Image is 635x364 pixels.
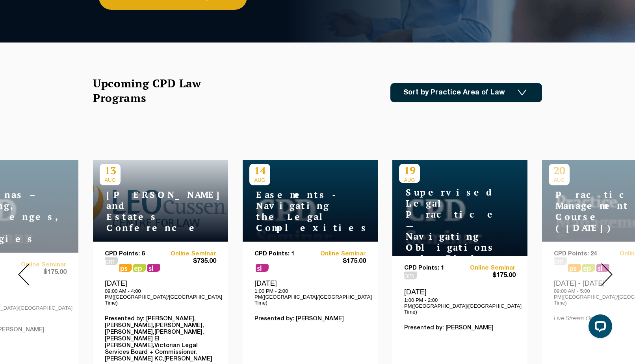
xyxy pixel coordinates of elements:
[399,177,420,183] span: AUG
[399,164,420,177] p: 19
[147,264,160,272] span: sl
[404,265,460,272] p: CPD Points: 1
[514,2,553,35] a: Venue Hire
[100,177,121,183] span: AUG
[100,164,121,177] p: 13
[105,251,161,257] p: CPD Points: 6
[105,279,216,306] div: [DATE]
[310,257,366,266] span: $175.00
[310,251,366,257] a: Online Seminar
[404,272,417,279] span: pm
[254,279,366,306] div: [DATE]
[100,189,198,233] h4: [PERSON_NAME] and Estates Conference
[601,263,613,286] img: Next
[587,2,617,35] a: Contact
[404,297,516,315] p: 1:00 PM - 2:00 PM([GEOGRAPHIC_DATA]/[GEOGRAPHIC_DATA] Time)
[390,83,542,102] a: Sort by Practice Area of Law
[249,164,270,177] p: 14
[18,263,30,286] img: Prev
[105,316,216,362] p: Presented by: [PERSON_NAME],[PERSON_NAME],[PERSON_NAME],[PERSON_NAME],[PERSON_NAME],[PERSON_NAME]...
[256,264,269,272] span: sl
[254,251,310,257] p: CPD Points: 1
[243,2,291,35] a: CPD Programs
[518,89,527,96] img: Icon
[105,288,216,306] p: 09:00 AM - 4:00 PM([GEOGRAPHIC_DATA]/[GEOGRAPHIC_DATA] Time)
[249,189,348,233] h4: Easements - Navigating the Legal Complexities
[254,316,366,322] p: Presented by: [PERSON_NAME]
[18,6,70,29] a: [PERSON_NAME] Centre for Law
[119,264,132,272] span: ps
[399,187,498,264] h4: Supervised Legal Practice — Navigating Obligations and Risks
[375,2,444,35] a: Traineeship Workshops
[161,251,217,257] a: Online Seminar
[460,265,516,272] a: Online Seminar
[161,257,217,266] span: $735.00
[133,264,146,272] span: ps
[175,2,243,35] a: Practical Legal Training
[93,76,221,105] h2: Upcoming CPD Law Programs
[553,2,587,35] a: About Us
[460,272,516,280] span: $175.00
[105,257,118,265] span: pm
[582,311,615,344] iframe: LiveChat chat widget
[249,177,270,183] span: AUG
[444,2,514,35] a: Medicare Billing Course
[404,288,516,314] div: [DATE]
[291,2,375,35] a: Practice Management Course
[404,325,516,331] p: Presented by: [PERSON_NAME]
[254,288,366,306] p: 1:00 PM - 2:00 PM([GEOGRAPHIC_DATA]/[GEOGRAPHIC_DATA] Time)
